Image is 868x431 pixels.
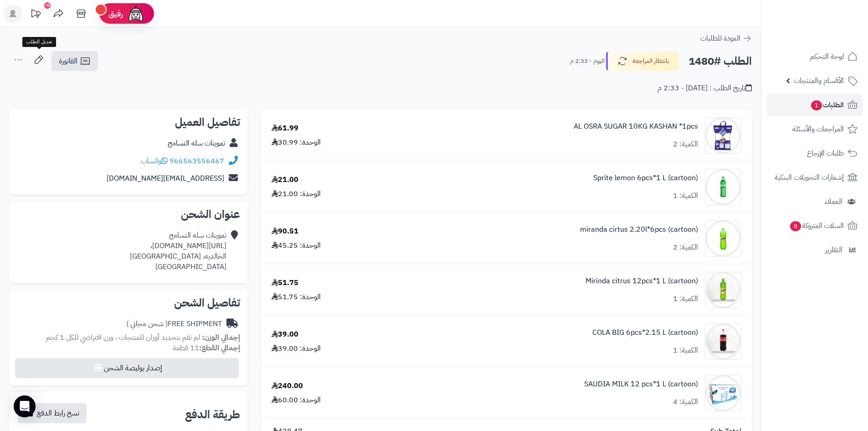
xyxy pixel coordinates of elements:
[107,173,224,184] a: [EMAIL_ADDRESS][DOMAIN_NAME]
[272,137,321,148] div: الوحدة: 30.99
[673,242,698,253] div: الكمية: 2
[688,52,752,71] h2: الطلب #1480
[586,276,698,286] a: Mirinda citrus 12pcs*1 L (cartoon)
[592,327,698,338] a: COLA BIG 6pcs*2.15 L (cartoon)
[272,381,303,391] div: 240.00
[199,343,240,353] strong: إجمالي القطع:
[673,397,698,407] div: الكمية: 4
[272,189,321,199] div: الوحدة: 21.00
[185,409,240,420] h2: طريقة الدفع
[202,332,240,343] strong: إجمالي الوزن:
[173,343,240,353] small: 11 قطعة
[807,147,844,160] span: طلبات الإرجاع
[59,56,77,67] span: الفاتورة
[705,220,741,257] img: 1747544486-c60db756-6ee7-44b0-a7d4-ec449800-90x90.jpg
[606,52,679,71] button: بانتظار المراجعة
[767,191,863,213] a: العملاء
[126,319,222,329] div: FREE SHIPMENT
[272,395,321,405] div: الوحدة: 60.00
[767,118,863,140] a: المراجعات والأسئلة
[767,166,863,188] a: إشعارات التحويلات البنكية
[767,215,863,237] a: السلات المتروكة8
[767,239,863,261] a: التقارير
[673,345,698,356] div: الكمية: 1
[16,117,240,128] h2: تفاصيل العميل
[673,294,698,304] div: الكمية: 1
[825,195,842,208] span: العملاء
[14,395,36,417] div: Open Intercom Messenger
[570,57,605,66] small: اليوم - 2:33 م
[810,50,844,63] span: لوحة التحكم
[169,156,224,166] a: 966563556467
[272,329,298,340] div: 39.00
[46,332,200,343] span: لم تقم بتحديد أوزان للمنتجات ، وزن افتراضي للكل 1 كجم
[794,74,844,87] span: الأقسام والمنتجات
[51,51,98,71] a: الفاتورة
[18,403,87,423] button: نسخ رابط الدفع
[16,297,240,308] h2: تفاصيل الشحن
[44,2,51,9] div: 10
[767,46,863,68] a: لوحة التحكم
[673,191,698,201] div: الكمية: 1
[767,142,863,164] a: طلبات الإرجاع
[775,171,844,184] span: إشعارات التحويلات البنكية
[108,8,123,19] span: رفيق
[272,278,298,288] div: 51.75
[700,33,752,44] a: العودة للطلبات
[811,100,822,110] span: 1
[705,169,741,205] img: 1747539887-3ddbe9bc-9a05-4265-b086-77f8033a-90x90.jpg
[272,240,321,251] div: الوحدة: 45.25
[22,37,56,47] div: تعديل الطلب
[37,408,79,419] span: نسخ رابط الدفع
[810,99,844,111] span: الطلبات
[574,121,698,132] a: AL OSRA SUGAR 10KG KASHAN *1pcs
[792,123,844,135] span: المراجعات والأسئلة
[705,272,741,308] img: 1747566256-XP8G23evkchGmxKUr8YaGb2gsq2hZno4-90x90.jpg
[673,139,698,150] div: الكمية: 2
[130,230,226,272] div: تموينات سله التسامح [URL][DOMAIN_NAME]، الخالديه، [GEOGRAPHIC_DATA] [GEOGRAPHIC_DATA]
[24,5,47,25] a: تحديثات المنصة
[593,173,698,183] a: Sprite lemon 6pcs*1 L (cartoon)
[580,224,698,235] a: miranda cirtus 2.20l*6pcs (cartoon)
[584,379,698,389] a: SAUDIA MILK 12 pcs*1 L (cartoon)
[272,175,298,185] div: 21.00
[127,5,145,23] img: ai-face.png
[16,209,240,220] h2: عنوان الشحن
[705,117,741,154] img: 1747423447-Ar-90x90.jpg
[700,33,740,44] span: العودة للطلبات
[126,318,168,329] span: ( شحن مجاني )
[657,83,752,93] div: تاريخ الطلب : [DATE] - 2:33 م
[141,156,168,166] a: واتساب
[806,25,859,44] img: logo-2.png
[825,244,842,256] span: التقارير
[789,219,844,232] span: السلات المتروكة
[272,123,298,134] div: 61.99
[272,292,321,302] div: الوحدة: 51.75
[272,343,321,354] div: الوحدة: 39.00
[790,221,801,231] span: 8
[168,138,225,149] a: تموينات سله التسامح
[705,375,741,411] img: 1747744811-01316ca4-bdae-4b0a-85ff-47740e91-90x90.jpg
[272,226,298,237] div: 90.51
[767,94,863,116] a: الطلبات1
[15,358,239,378] button: إصدار بوليصة الشحن
[705,323,741,360] img: 1747639351-liiaLBC4acNBfYxYKsAJ5OjyFnhrru89-90x90.jpg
